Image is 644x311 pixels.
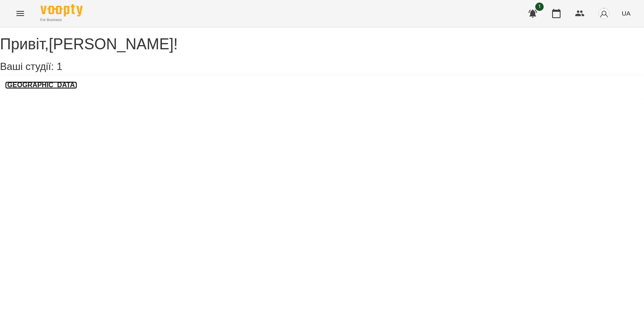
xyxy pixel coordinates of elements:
[535,3,544,11] span: 1
[10,3,30,24] button: Menu
[40,4,83,16] img: Voopty Logo
[598,8,610,19] img: avatar_s.png
[56,61,62,72] span: 1
[40,17,83,23] span: For Business
[622,9,631,18] span: UA
[5,81,77,89] a: [GEOGRAPHIC_DATA]
[618,5,634,21] button: UA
